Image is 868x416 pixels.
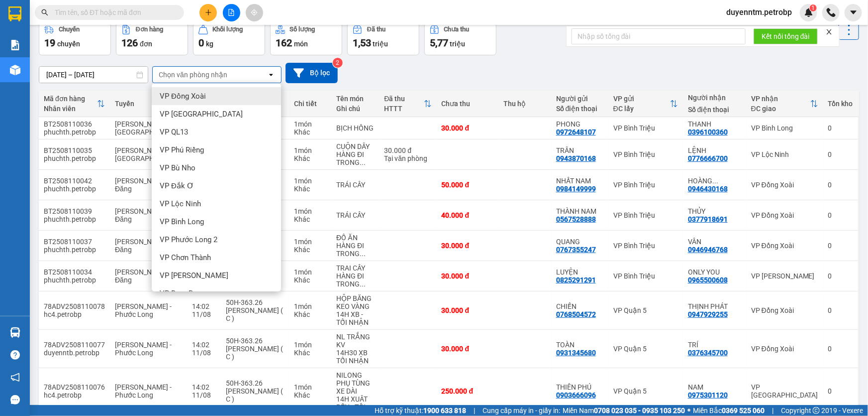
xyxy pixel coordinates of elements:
[115,146,182,162] span: [PERSON_NAME][GEOGRAPHIC_DATA]
[556,177,603,185] div: NHẤT NAM
[336,294,374,310] div: HỘP BĂNG KEO VÀNG
[556,128,596,136] div: 0972648107
[751,345,818,353] div: VP Đồng Xoài
[563,405,685,416] span: Miền Nam
[688,341,741,349] div: TRÍ
[751,272,818,280] div: VP [PERSON_NAME]
[556,95,603,103] div: Người gửi
[828,181,853,189] div: 0
[688,154,728,162] div: 0776666700
[336,142,374,150] div: CUỘN DÂY
[39,67,148,83] input: Select a date range.
[556,349,596,357] div: 0931345680
[44,95,97,103] div: Mã đơn hàng
[751,211,818,219] div: VP Đồng Xoài
[226,337,285,345] div: 50H-363.26
[613,105,670,113] div: ĐC lấy
[226,298,285,306] div: 50H-363.26
[206,40,213,48] span: kg
[772,405,773,416] span: |
[59,26,80,33] div: Chuyến
[44,349,105,357] div: duyenntb.petrobp
[804,8,813,17] img: icon-new-feature
[746,91,823,117] th: Toggle SortBy
[503,100,546,108] div: Thu hộ
[160,127,188,137] span: VP QL13
[613,387,678,395] div: VP Quận 5
[193,349,216,357] div: 11/08
[474,405,475,416] span: |
[423,407,466,415] strong: 1900 633 818
[556,268,603,276] div: LUYỆN
[712,177,718,185] span: ...
[613,211,678,219] div: VP Bình Triệu
[152,83,281,291] ul: Menu
[751,105,810,113] div: ĐC giao
[121,37,138,49] span: 126
[613,150,678,158] div: VP Bình Triệu
[44,341,105,349] div: 78ADV2508110077
[44,154,105,162] div: phuchth.petrobp
[336,150,374,166] div: HÀNG ĐI TRONG NGÀY
[294,128,326,136] div: Khác
[160,145,204,155] span: VP Phú Riềng
[424,19,496,55] button: Chưa thu5,77 triệu
[44,391,105,399] div: hc4.petrobp
[828,242,853,250] div: 0
[294,154,326,162] div: Khác
[160,91,206,101] span: VP Đồng Xoài
[688,349,728,357] div: 0376345700
[556,383,603,391] div: THIÊN PHÚ
[754,28,818,44] button: Kết nối tổng đài
[811,4,815,11] span: 1
[556,105,603,113] div: Số điện thoại
[160,163,195,173] span: VP Bù Nho
[226,379,285,387] div: 50H-363.26
[198,37,204,49] span: 0
[693,405,765,416] span: Miền Bắc
[762,31,810,42] span: Kết nối tổng đài
[44,146,105,154] div: BT2508110035
[688,207,741,215] div: THỦY
[226,306,285,322] div: [PERSON_NAME] ( C )
[336,234,374,242] div: ĐỒ ĂN
[810,4,817,11] sup: 1
[688,276,728,284] div: 0965500608
[442,387,494,395] div: 250.000 đ
[373,40,388,48] span: triệu
[360,280,366,288] span: ...
[613,124,678,132] div: VP Bình Triệu
[116,19,188,55] button: Đơn hàng126đơn
[688,177,741,185] div: HOÀNG OANH
[213,26,243,33] div: Khối lượng
[294,276,326,284] div: Khác
[482,405,560,416] span: Cung cấp máy in - giấy in:
[294,207,326,215] div: 1 món
[160,288,197,298] span: VP Bom Bo
[226,387,285,403] div: [PERSON_NAME] ( C )
[286,63,338,83] button: Bộ lọc
[44,302,105,310] div: 78ADV2508110078
[688,120,741,128] div: THANH
[251,9,258,16] span: aim
[336,95,374,103] div: Tên món
[294,268,326,276] div: 1 món
[556,391,596,399] div: 0903666096
[556,238,603,246] div: QUANG
[336,211,374,219] div: TRÁI CÂY
[385,154,432,162] div: Tại văn phòng
[57,40,80,48] span: chuyến
[336,242,374,258] div: HÀNG ĐI TRONG NGÀY. GIAO GẤP
[336,349,374,365] div: 14H30 XB TỐI NHẬN
[44,207,105,215] div: BT2508110039
[367,26,386,33] div: Đã thu
[688,391,728,399] div: 0975301120
[608,91,683,117] th: Toggle SortBy
[267,71,275,79] svg: open
[450,40,465,48] span: triệu
[199,4,217,21] button: plus
[228,9,235,16] span: file-add
[688,268,741,276] div: ONLY YOU
[333,58,343,68] sup: 2
[270,19,342,55] button: Số lượng162món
